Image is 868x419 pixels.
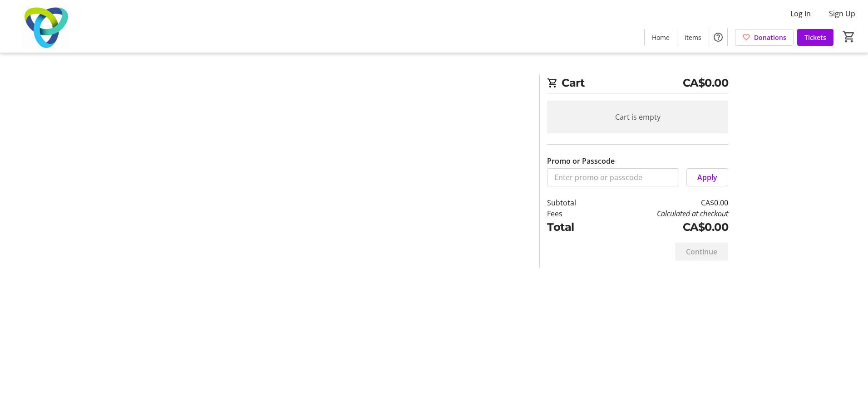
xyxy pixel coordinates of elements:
[709,28,727,46] button: Help
[754,33,786,42] span: Donations
[783,6,818,21] button: Log In
[804,33,826,42] span: Tickets
[685,33,701,42] span: Items
[547,101,728,133] div: Cart is empty
[829,8,855,19] span: Sign Up
[5,4,86,49] img: Trillium Health Partners Foundation's Logo
[683,75,729,91] span: CA$0.00
[547,156,615,166] label: Promo or Passcode
[686,168,728,186] button: Apply
[697,172,717,183] span: Apply
[652,33,670,42] span: Home
[600,208,728,219] td: Calculated at checkout
[797,29,833,46] a: Tickets
[735,29,794,46] a: Donations
[677,29,709,46] a: Items
[645,29,677,46] a: Home
[547,168,679,186] input: Enter promo or passcode
[547,219,600,235] td: Total
[790,8,811,19] span: Log In
[547,75,728,93] h2: Cart
[822,6,863,21] button: Sign Up
[600,197,728,208] td: CA$0.00
[600,219,728,235] td: CA$0.00
[547,197,600,208] td: Subtotal
[841,29,857,45] button: Cart
[547,208,600,219] td: Fees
